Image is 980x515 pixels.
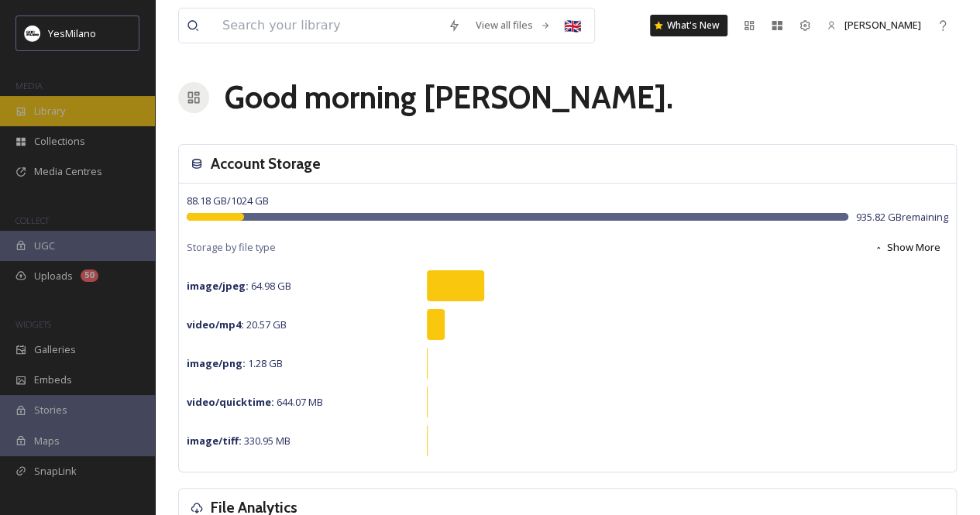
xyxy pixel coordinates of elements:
[34,403,67,417] span: Stories
[34,164,102,179] span: Media Centres
[650,15,727,36] a: What's New
[34,464,77,479] span: SnapLink
[48,26,96,40] span: YesMilano
[225,74,673,121] h1: Good morning [PERSON_NAME] .
[844,18,921,32] span: [PERSON_NAME]
[187,279,249,293] strong: image/jpeg :
[187,395,274,409] strong: video/quicktime :
[187,356,283,370] span: 1.28 GB
[15,318,51,330] span: WIDGETS
[34,434,60,448] span: Maps
[187,318,244,331] strong: video/mp4 :
[15,215,49,226] span: COLLECT
[34,373,72,387] span: Embeds
[187,194,269,208] span: 88.18 GB / 1024 GB
[187,395,323,409] span: 644.07 MB
[34,104,65,118] span: Library
[559,12,586,39] div: 🇬🇧
[34,239,55,253] span: UGC
[866,232,948,263] button: Show More
[211,153,321,175] h3: Account Storage
[187,279,291,293] span: 64.98 GB
[856,210,948,225] span: 935.82 GB remaining
[187,434,291,448] span: 330.95 MB
[15,80,43,91] span: MEDIA
[187,318,287,331] span: 20.57 GB
[34,342,76,357] span: Galleries
[81,270,98,282] div: 50
[34,269,73,283] span: Uploads
[819,10,929,40] a: [PERSON_NAME]
[215,9,440,43] input: Search your library
[187,356,246,370] strong: image/png :
[468,10,559,40] a: View all files
[25,26,40,41] img: Logo%20YesMilano%40150x.png
[187,240,276,255] span: Storage by file type
[34,134,85,149] span: Collections
[187,434,242,448] strong: image/tiff :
